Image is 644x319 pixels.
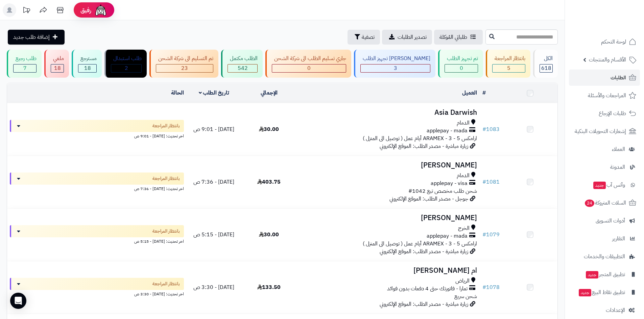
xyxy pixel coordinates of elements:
[482,283,500,291] a: #1078
[103,50,148,78] a: طلب استبدال 2
[569,284,640,300] a: تطبيق نقاط البيعجديد
[569,231,640,247] a: التقارير
[484,50,532,78] a: بانتظار المراجعة 5
[299,267,477,274] h3: ام [PERSON_NAME]
[439,33,467,41] span: طلباتي المُوكلة
[593,182,606,189] span: جديد
[156,55,213,62] div: تم التسليم الى شركة الشحن
[362,33,375,41] span: تصفية
[454,292,477,300] span: شحن سريع
[599,109,626,118] span: طلبات الإرجاع
[171,89,184,97] a: الحالة
[445,55,478,62] div: تم تجهيز الطلب
[13,55,37,62] div: طلب رجيع
[460,64,463,72] span: 0
[462,89,477,97] a: العميل
[152,281,180,287] span: بانتظار المراجعة
[445,64,478,72] div: 0
[569,213,640,229] a: أدوات التسويق
[152,123,180,129] span: بانتظار المراجعة
[492,55,525,62] div: بانتظار المراجعة
[598,18,638,32] img: logo-2.png
[78,55,97,62] div: مسترجع
[94,3,108,17] img: ai-face.png
[482,178,486,186] span: #
[8,30,65,45] a: إضافة طلب جديد
[193,178,234,186] span: [DATE] - 7:36 ص
[482,283,486,291] span: #
[569,34,640,50] a: لوحة التحكم
[220,50,264,78] a: الطلب مكتمل 542
[10,290,184,297] div: اخر تحديث: [DATE] - 3:30 ص
[259,231,279,239] span: 30.00
[394,64,397,72] span: 3
[257,178,281,186] span: 403.75
[601,37,626,47] span: لوحة التحكم
[541,64,551,72] span: 618
[307,64,311,72] span: 0
[579,289,591,296] span: جديد
[299,214,477,222] h3: [PERSON_NAME]
[398,33,427,41] span: تصدير الطلبات
[348,30,380,45] button: تصفية
[569,266,640,283] a: تطبيق المتجرجديد
[23,64,27,72] span: 7
[54,64,61,72] span: 18
[427,232,468,240] span: applepay - mada
[380,247,468,256] span: زيارة مباشرة - مصدر الطلب: الموقع الإلكتروني
[532,50,559,78] a: الكل618
[152,228,180,235] span: بانتظار المراجعة
[569,177,640,193] a: وآتس آبجديد
[611,73,626,82] span: الطلبات
[43,50,70,78] a: ملغي 18
[596,216,625,225] span: أدوات التسويق
[482,125,500,133] a: #1083
[259,125,279,133] span: 30.00
[70,50,103,78] a: مسترجع 18
[193,283,234,291] span: [DATE] - 3:30 ص
[80,6,91,14] span: رفيق
[408,187,477,195] span: شحن طلب مخصص تبع 1042#
[84,64,91,72] span: 18
[482,231,486,239] span: #
[612,234,625,243] span: التقارير
[181,64,188,72] span: 23
[569,141,640,157] a: العملاء
[569,123,640,139] a: إشعارات التحويلات البنكية
[437,50,484,78] a: تم تجهيز الطلب 0
[10,237,184,244] div: اخر تحديث: [DATE] - 5:15 ص
[593,180,625,190] span: وآتس آب
[569,70,640,86] a: الطلبات
[51,55,64,62] div: ملغي
[458,224,470,232] span: الخرج
[586,271,598,278] span: جديد
[584,198,626,208] span: السلات المتروكة
[569,195,640,211] a: السلات المتروكة24
[569,105,640,122] a: طلبات الإرجاع
[363,240,477,248] span: ارامكس ARAMEX - 3 - 5 أيام عمل ( توصيل الى المنزل )
[299,161,477,169] h3: [PERSON_NAME]
[257,283,281,291] span: 133.50
[540,55,553,62] div: الكل
[482,89,486,97] a: #
[361,64,430,72] div: 3
[360,55,430,62] div: [PERSON_NAME] تجهيز الطلب
[111,55,142,62] div: طلب استبدال
[569,302,640,318] a: الإعدادات
[589,55,626,64] span: الأقسام والمنتجات
[261,89,278,97] a: الإجمالي
[610,162,625,172] span: المدونة
[272,55,346,62] div: جاري تسليم الطلب الى شركة الشحن
[584,252,625,261] span: التطبيقات والخدمات
[14,64,36,72] div: 7
[575,127,626,136] span: إشعارات التحويلات البنكية
[455,277,470,285] span: الرياض
[10,293,26,309] div: Open Intercom Messenger
[427,127,468,135] span: applepay - mada
[10,132,184,139] div: اخر تحديث: [DATE] - 9:01 ص
[434,30,483,45] a: طلباتي المُوكلة
[78,64,96,72] div: 18
[299,109,477,116] h3: Asia Darwish
[493,64,525,72] div: 5
[363,134,477,142] span: ارامكس ARAMEX - 3 - 5 أيام عمل ( توصيل الى المنزل )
